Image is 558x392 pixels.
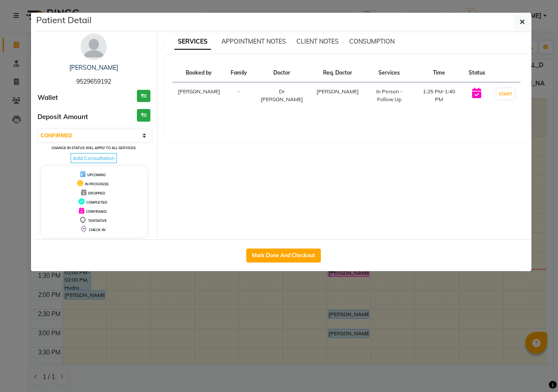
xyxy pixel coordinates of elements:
span: TENTATIVE [88,218,107,223]
td: 1:25 PM-1:40 PM [414,82,463,109]
td: - [225,82,252,109]
span: [PERSON_NAME] [316,88,359,95]
button: Mark Done And Checkout [246,249,321,262]
button: START [497,89,514,99]
span: Wallet [37,93,58,103]
span: SERVICES [174,34,211,50]
a: [PERSON_NAME] [69,64,118,72]
h3: ₹0 [137,90,150,102]
span: COMPLETED [86,200,107,205]
span: Dr [PERSON_NAME] [261,88,303,102]
span: UPCOMING [87,173,106,177]
th: Status [463,64,490,82]
td: [PERSON_NAME] [173,82,225,109]
th: Doctor [252,64,311,82]
small: Change in status will apply to all services. [51,146,136,150]
span: CLIENT NOTES [296,37,339,45]
div: In Person - Follow Up [369,88,409,103]
span: APPOINTMENT NOTES [221,37,286,45]
span: CONFIRMED [86,209,107,214]
span: 9529659192 [76,78,111,85]
img: avatar [81,34,107,60]
th: Services [364,64,414,82]
th: Time [414,64,463,82]
th: Booked by [173,64,225,82]
span: DROPPED [88,191,105,195]
span: CONSUMPTION [349,37,395,45]
span: CHECK-IN [89,228,105,232]
th: Req. Doctor [311,64,364,82]
span: IN PROGRESS [85,182,109,186]
h5: Patient Detail [36,14,92,27]
span: Deposit Amount [37,112,88,122]
span: Add Consultation [71,153,117,163]
h3: ₹0 [137,109,150,122]
th: Family [225,64,252,82]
